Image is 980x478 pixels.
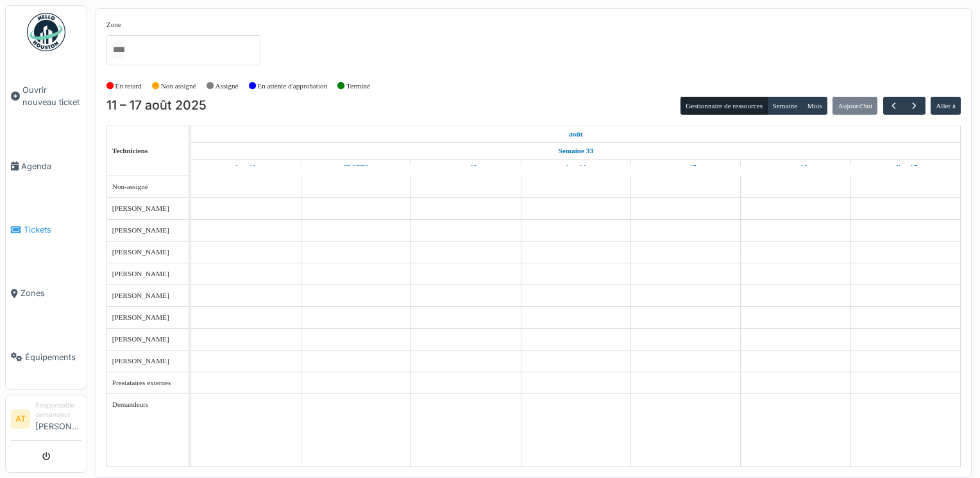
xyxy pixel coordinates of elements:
[232,160,259,176] a: 11 août 2025
[767,97,802,115] button: Semaine
[6,135,87,198] a: Agenda
[112,400,149,408] span: Demandeurs
[112,204,169,212] span: [PERSON_NAME]
[22,84,81,108] span: Ouvrir nouveau ticket
[24,224,81,236] span: Tickets
[25,351,81,363] span: Équipements
[883,97,904,115] button: Précédent
[112,335,169,343] span: [PERSON_NAME]
[112,270,169,277] span: [PERSON_NAME]
[341,160,371,176] a: 12 août 2025
[27,13,65,51] img: Badge_color-CXgf-gQk.svg
[6,326,87,389] a: Équipements
[802,97,827,115] button: Mois
[672,160,700,176] a: 15 août 2025
[11,400,81,441] a: AT Responsable demandeur[PERSON_NAME]
[112,183,148,190] span: Non-assigné
[680,97,768,115] button: Gestionnaire de ressources
[346,81,370,92] label: Terminé
[112,248,169,256] span: [PERSON_NAME]
[6,198,87,261] a: Tickets
[562,160,589,176] a: 14 août 2025
[161,81,196,92] label: Non assigné
[832,97,877,115] button: Aujourd'hui
[931,97,961,115] button: Aller à
[106,98,207,113] h2: 11 – 17 août 2025
[112,147,148,154] span: Techniciens
[112,292,169,299] span: [PERSON_NAME]
[6,261,87,325] a: Zones
[11,409,30,429] li: AT
[112,379,171,386] span: Prestataires externes
[106,19,121,30] label: Zone
[112,313,169,321] span: [PERSON_NAME]
[112,226,169,234] span: [PERSON_NAME]
[21,160,81,172] span: Agenda
[112,357,169,365] span: [PERSON_NAME]
[215,81,239,92] label: Assigné
[566,126,586,142] a: 11 août 2025
[35,400,81,420] div: Responsable demandeur
[904,97,925,115] button: Suivant
[891,160,920,176] a: 17 août 2025
[6,58,87,135] a: Ouvrir nouveau ticket
[112,40,124,59] input: Tous
[452,160,480,176] a: 13 août 2025
[21,287,81,299] span: Zones
[35,400,81,438] li: [PERSON_NAME]
[257,81,327,92] label: En attente d'approbation
[555,143,596,159] a: Semaine 33
[781,160,811,176] a: 16 août 2025
[115,81,142,92] label: En retard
